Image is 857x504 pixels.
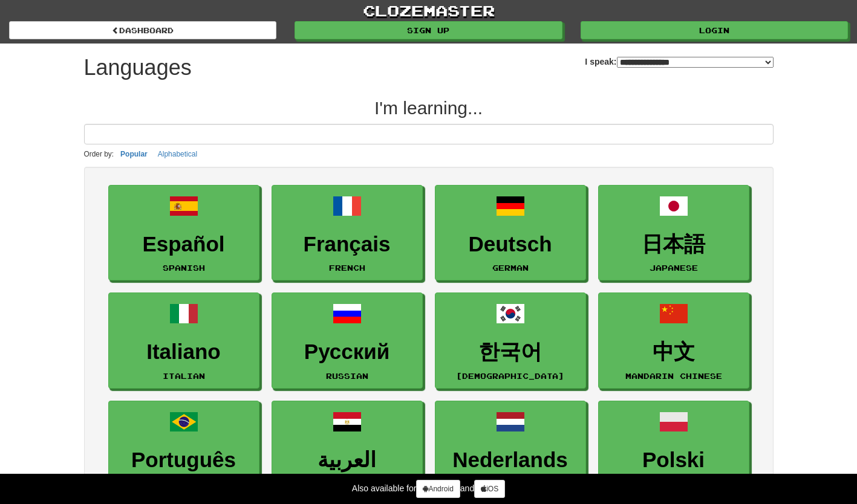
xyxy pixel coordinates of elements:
[442,448,579,472] h3: Nederlands
[163,372,205,380] small: Italian
[435,292,586,389] a: 한국어[DEMOGRAPHIC_DATA]
[278,340,416,364] h3: Русский
[272,401,423,497] a: العربيةArabic
[154,147,201,161] button: Alphabetical
[442,233,579,256] h3: Deutsch
[84,150,114,158] small: Order by:
[650,263,698,272] small: Japanese
[108,292,259,389] a: ItalianoItalian
[272,292,423,389] a: РусскийRussian
[278,448,416,472] h3: العربية
[435,401,586,497] a: NederlandsDutch
[598,185,749,281] a: 日本語Japanese
[416,480,460,498] a: Android
[442,340,579,364] h3: 한국어
[492,263,529,272] small: German
[617,57,774,68] select: I speak:
[272,185,423,281] a: FrançaisFrench
[585,56,773,68] label: I speak:
[605,448,743,472] h3: Polski
[108,401,259,497] a: PortuguêsPortuguese
[108,185,259,281] a: EspañolSpanish
[115,340,253,364] h3: Italiano
[329,263,365,272] small: French
[326,372,368,380] small: Russian
[115,233,253,256] h3: Español
[625,372,722,380] small: Mandarin Chinese
[456,372,564,380] small: [DEMOGRAPHIC_DATA]
[84,56,192,80] h1: Languages
[598,401,749,497] a: PolskiPolish
[163,263,205,272] small: Spanish
[278,233,416,256] h3: Français
[435,185,586,281] a: DeutschGerman
[598,292,749,389] a: 中文Mandarin Chinese
[605,233,743,256] h3: 日本語
[295,21,562,39] a: Sign up
[605,340,743,364] h3: 中文
[581,21,848,39] a: Login
[117,147,151,161] button: Popular
[9,21,276,39] a: dashboard
[115,448,253,472] h3: Português
[474,480,505,498] a: iOS
[84,98,774,118] h2: I'm learning...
